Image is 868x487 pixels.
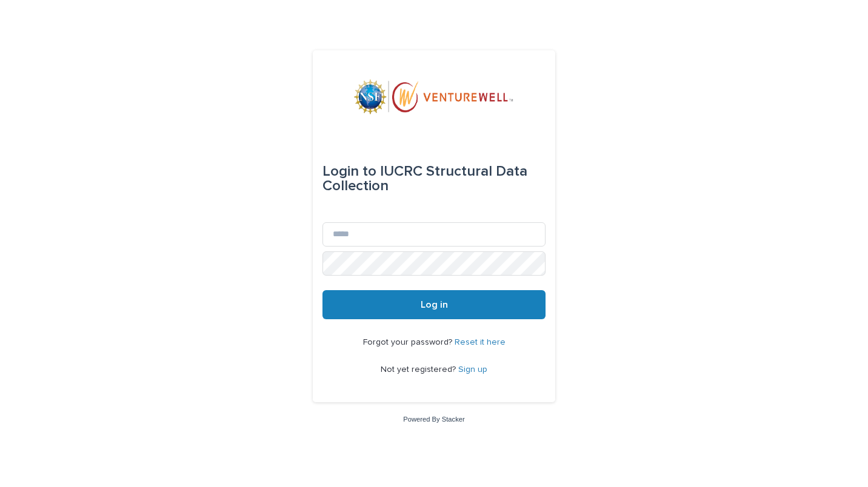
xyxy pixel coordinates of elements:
a: Reset it here [455,338,506,346]
a: Powered By Stacker [403,416,464,423]
img: mWhVGmOKROS2pZaMU8FQ [354,79,514,116]
span: Not yet registered? [381,365,458,374]
button: Log in [322,290,546,319]
a: Sign up [458,365,487,374]
div: IUCRC Structural Data Collection [322,154,546,203]
span: Log in [421,300,448,310]
span: Login to [322,164,376,179]
span: Forgot your password? [363,338,455,346]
